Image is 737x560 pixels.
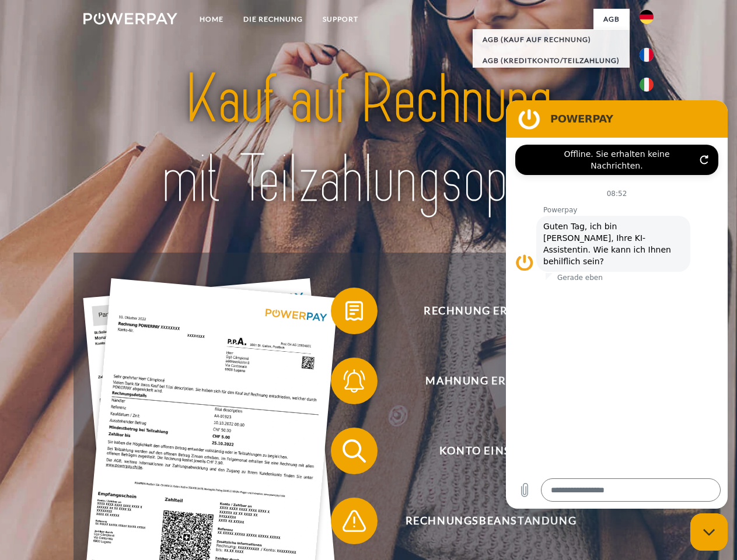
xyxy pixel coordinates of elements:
button: Rechnung erhalten? [331,288,634,334]
a: DIE RECHNUNG [233,9,313,30]
button: Mahnung erhalten? [331,358,634,404]
a: SUPPORT [313,9,368,30]
iframe: Schaltfläche zum Öffnen des Messaging-Fensters; Konversation läuft [690,513,728,551]
span: Rechnung erhalten? [348,288,634,334]
img: logo-powerpay-white.svg [83,13,177,24]
iframe: Messaging-Fenster [506,100,728,509]
img: qb_bill.svg [340,296,369,325]
span: Rechnungsbeanstandung [348,498,634,544]
span: Konto einsehen [348,428,634,474]
img: de [640,10,654,24]
img: qb_search.svg [340,436,369,466]
img: it [640,78,654,92]
img: fr [640,48,654,62]
button: Konto einsehen [331,428,634,474]
a: agb [593,9,630,30]
img: qb_bell.svg [340,366,369,395]
a: AGB (Kreditkonto/Teilzahlung) [473,50,630,71]
img: title-powerpay_de.svg [111,56,626,223]
a: Home [190,9,233,30]
button: Rechnungsbeanstandung [331,498,634,544]
a: AGB (Kauf auf Rechnung) [473,29,630,50]
img: qb_warning.svg [340,506,369,535]
span: Mahnung erhalten? [348,358,634,404]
